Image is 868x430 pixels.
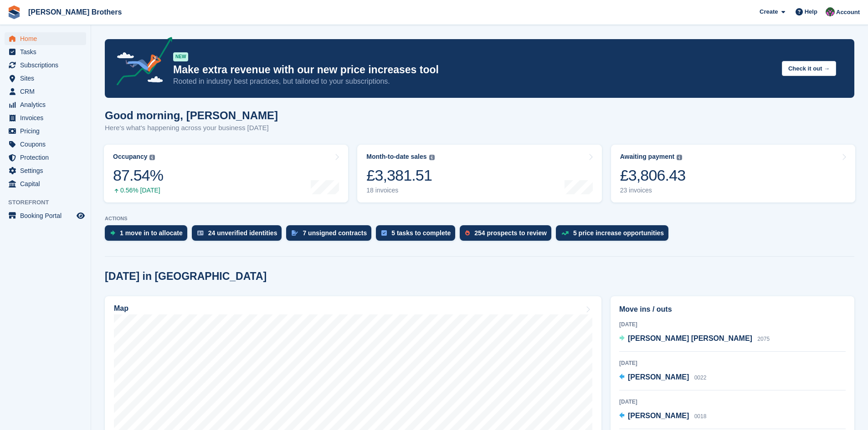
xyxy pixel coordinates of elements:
span: Analytics [20,98,75,111]
a: Month-to-date sales £3,381.51 18 invoices [357,145,601,202]
span: CRM [20,85,75,98]
a: 7 unsigned contracts [286,225,376,245]
a: menu [5,85,86,98]
p: Make extra revenue with our new price increases tool [173,63,775,76]
p: Rooted in industry best practices, but tailored to your subscriptions. [173,76,775,86]
a: menu [5,59,86,71]
div: Awaiting payment [620,153,675,161]
h1: Good morning, [PERSON_NAME] [105,109,278,121]
div: £3,381.51 [366,166,434,185]
h2: [DATE] in [GEOGRAPHIC_DATA] [105,270,267,283]
div: Occupancy [113,153,147,161]
div: [DATE] [619,398,846,406]
span: Booking Portal [20,209,75,222]
img: stora-icon-8386f47178a22dfd0bd8f6a31ec36ba5ce8667c1dd55bd0f319d3a0aa187defe.svg [7,5,21,19]
span: Account [836,8,860,17]
img: icon-info-grey-7440780725fd019a000dd9b08b2336e03edf1995a4989e88bcd33f0948082b44.svg [429,155,435,160]
h2: Move ins / outs [619,304,846,315]
button: Check it out → [782,61,836,76]
p: ACTIONS [105,216,854,222]
div: 24 unverified identities [208,229,277,237]
span: Settings [20,164,75,177]
span: Tasks [20,46,75,58]
span: Capital [20,177,75,190]
a: 5 price increase opportunities [556,225,673,245]
div: 254 prospects to review [474,229,547,237]
a: 5 tasks to complete [376,225,460,245]
span: Invoices [20,111,75,124]
a: [PERSON_NAME] [PERSON_NAME] 2075 [619,333,770,345]
span: Protection [20,151,75,164]
span: 2075 [757,336,770,342]
img: verify_identity-adf6edd0f0f0b5bbfe63781bf79b02c33cf7c696d77639b501bdc392416b5a36.svg [197,230,204,236]
a: menu [5,46,86,58]
a: menu [5,138,86,151]
img: move_ins_to_allocate_icon-fdf77a2bb77ea45bf5b3d319d69a93e2d87916cf1d5bf7949dd705db3b84f3ca.svg [110,230,115,236]
span: Subscriptions [20,59,75,71]
span: Home [20,32,75,45]
h2: Map [114,304,128,313]
img: icon-info-grey-7440780725fd019a000dd9b08b2336e03edf1995a4989e88bcd33f0948082b44.svg [149,155,155,160]
a: menu [5,72,86,85]
a: [PERSON_NAME] 0022 [619,372,706,384]
a: menu [5,125,86,137]
div: 5 tasks to complete [391,229,451,237]
img: prospect-51fa495bee0391a8d652442698ab0144808aea92771e9ea1ae160a38d050c398.svg [465,230,470,236]
a: menu [5,164,86,177]
span: [PERSON_NAME] [PERSON_NAME] [628,334,752,342]
a: menu [5,151,86,164]
div: [DATE] [619,359,846,367]
a: menu [5,111,86,124]
span: Create [760,7,778,16]
div: NEW [173,52,188,61]
a: 254 prospects to review [460,225,556,245]
div: [DATE] [619,320,846,329]
a: [PERSON_NAME] Brothers [25,5,125,20]
a: menu [5,98,86,111]
div: 0.56% [DATE] [113,187,163,194]
span: Storefront [8,198,91,207]
div: £3,806.43 [620,166,686,185]
img: Nick Wright [826,7,835,16]
div: 1 move in to allocate [120,229,183,237]
a: [PERSON_NAME] 0018 [619,410,706,422]
a: Preview store [75,210,86,221]
a: Occupancy 87.54% 0.56% [DATE] [104,145,348,202]
span: Pricing [20,125,75,137]
div: Month-to-date sales [366,153,426,161]
a: Awaiting payment £3,806.43 23 invoices [611,145,855,202]
span: Help [805,7,817,16]
img: task-75834270c22a3079a89374b754ae025e5fb1db73e45f91037f5363f120a921f8.svg [381,230,387,236]
a: menu [5,177,86,190]
span: 0018 [694,413,707,420]
a: 1 move in to allocate [105,225,192,245]
img: price-adjustments-announcement-icon-8257ccfd72463d97f412b2fc003d46551f7dbcb40ab6d574587a9cd5c0d94... [109,37,173,89]
div: 87.54% [113,166,163,185]
a: menu [5,32,86,45]
span: [PERSON_NAME] [628,373,689,381]
a: 24 unverified identities [192,225,287,245]
a: menu [5,209,86,222]
div: 18 invoices [366,187,434,194]
div: 23 invoices [620,187,686,194]
span: [PERSON_NAME] [628,412,689,420]
div: 7 unsigned contracts [303,229,367,237]
img: contract_signature_icon-13c848040528278c33f63329250d36e43548de30e8caae1d1a13099fd9432cc5.svg [292,230,298,236]
img: price_increase_opportunities-93ffe204e8149a01c8c9dc8f82e8f89637d9d84a8eef4429ea346261dce0b2c0.svg [561,231,569,235]
span: 0022 [694,374,707,381]
img: icon-info-grey-7440780725fd019a000dd9b08b2336e03edf1995a4989e88bcd33f0948082b44.svg [677,155,682,160]
p: Here's what's happening across your business [DATE] [105,123,278,133]
span: Sites [20,72,75,85]
span: Coupons [20,138,75,151]
div: 5 price increase opportunities [573,229,664,237]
